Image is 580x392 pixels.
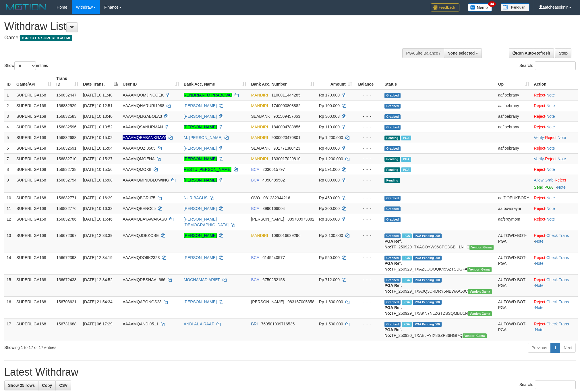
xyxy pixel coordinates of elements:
h4: Game: [4,35,381,41]
td: · [531,175,578,192]
a: Reject [534,167,545,172]
span: Grabbed [384,206,401,211]
span: Grabbed [384,125,401,130]
th: Op: activate to sort column ascending [496,73,532,90]
span: MANDIRI [251,233,268,238]
th: Trans ID: activate to sort column ascending [54,73,81,90]
div: - - - [357,177,380,183]
td: SUPERLIGA168 [14,132,54,143]
span: AAAAMQSANURMAN [123,125,163,129]
span: Marked by aafsoycanthlai [401,136,411,140]
span: [DATE] 12:34:52 [83,277,112,282]
a: [PERSON_NAME] [184,146,217,150]
span: [DATE] 10:15:27 [83,157,112,161]
a: 1 [550,343,560,353]
span: BCA [251,277,259,282]
td: aafloebrany [496,143,532,153]
td: SUPERLIGA168 [14,175,54,192]
span: [DATE] 10:11:40 [83,93,112,97]
span: CSV [59,383,67,388]
span: Grabbed [384,104,401,109]
td: · [531,192,578,203]
span: PGA Pending [413,233,442,238]
td: · [531,121,578,132]
div: - - - [357,156,380,162]
span: Copy 4050485582 to clipboard [262,178,285,182]
td: SUPERLIGA168 [14,143,54,153]
a: Note [546,167,555,172]
span: BCA [251,167,259,172]
span: Copy 2030615797 to clipboard [262,167,285,172]
span: AAAAMQHARURI1988 [123,103,164,108]
th: Balance [354,73,382,90]
span: Copy 3990166004 to clipboard [262,206,285,211]
a: Check Trans [546,255,569,260]
a: Verify [534,157,544,161]
td: 13 [4,230,14,252]
b: PGA Ref. No: [384,261,402,271]
td: SUPERLIGA168 [14,121,54,132]
a: Check Trans [546,233,569,238]
a: [PERSON_NAME] [184,178,217,182]
a: [PERSON_NAME] [184,206,217,211]
span: · [534,178,554,182]
a: [PERSON_NAME] [184,233,217,238]
span: BCA [251,178,259,182]
span: Rp 300.000 [319,206,340,211]
a: Reject [534,206,545,211]
td: 6 [4,143,14,153]
a: Run Auto-Refresh [509,48,554,58]
img: Feedback.jpg [431,3,459,11]
span: [DATE] 10:12:51 [83,103,112,108]
span: 156672398 [56,255,76,260]
span: MANDIRI [251,125,268,129]
a: Note [535,261,544,266]
a: [PERSON_NAME] [184,103,217,108]
div: - - - [357,195,380,201]
td: 7 [4,153,14,164]
td: SUPERLIGA168 [14,111,54,121]
span: PGA Pending [413,256,442,260]
span: Grabbed [384,278,401,283]
a: Check Trans [546,322,569,326]
td: AUTOWD-BOT-PGA [496,252,532,274]
a: Reject [534,233,545,238]
div: - - - [357,124,380,130]
td: SUPERLIGA168 [14,252,54,274]
td: · [531,214,578,230]
span: [DATE] 10:15:04 [83,146,112,150]
span: Copy [42,383,52,388]
div: - - - [357,135,380,140]
label: Search: [519,61,576,70]
a: Send PGA [534,185,552,190]
a: Reject [534,255,545,260]
a: Reject [534,300,545,304]
a: Note [546,146,555,150]
span: 156672433 [56,277,76,282]
span: BCA [251,206,259,211]
td: 9 [4,175,14,192]
span: Rp 300.003 [319,114,340,119]
th: Amount: activate to sort column ascending [317,73,354,90]
span: 156832688 [56,135,76,140]
td: · · [531,132,578,143]
span: AAAAMQLIGABOLA3 [123,114,162,119]
a: Note [546,93,555,97]
a: Note [535,239,544,244]
span: 156832710 [56,157,76,161]
span: [DATE] 12:33:39 [83,233,112,238]
input: Search: [535,381,576,389]
th: Status [382,73,496,90]
span: AAAAMQOMJINCOEK [123,93,164,97]
td: · [531,203,578,214]
a: Reject [555,178,566,182]
label: Search: [519,381,576,389]
span: [DATE] 10:15:56 [83,167,112,172]
span: AAAAMQDOIIK2323 [123,255,160,260]
span: 156832754 [56,178,76,182]
span: Rp 170.000 [319,93,340,97]
span: Grabbed [384,114,401,119]
td: AUTOWD-BOT-PGA [496,296,532,318]
a: Copy [38,381,56,390]
span: [DATE] 10:13:40 [83,114,112,119]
